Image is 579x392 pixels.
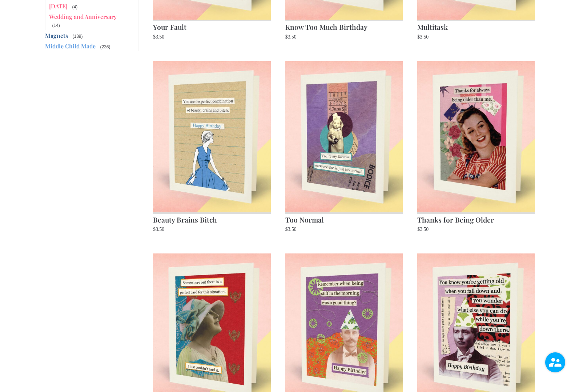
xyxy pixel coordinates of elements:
span: $ [285,227,288,232]
img: user.png [545,352,565,372]
span: $ [153,34,156,40]
h2: Your Fault [153,20,271,33]
img: Beauty Brains Bitch [153,61,271,212]
span: (14) [51,22,60,29]
a: Wedding and Anniversary [49,13,117,20]
a: [DATE] [49,2,68,10]
span: (236) [99,44,111,50]
span: $ [285,34,288,40]
bdi: 3.50 [285,227,297,232]
bdi: 3.50 [153,34,164,40]
h2: Multitask [417,20,535,33]
span: (189) [72,33,83,40]
h2: Beauty Brains Bitch [153,212,271,225]
h2: Know Too Much Birthday [285,20,403,33]
bdi: 3.50 [153,227,164,232]
bdi: 3.50 [417,34,429,40]
h2: Thanks for Being Older [417,212,535,225]
a: Magnets [45,32,68,39]
img: Thanks for Being Older [417,61,535,212]
bdi: 3.50 [417,227,429,232]
span: $ [417,34,420,40]
bdi: 3.50 [285,34,297,40]
h2: Too Normal [285,212,403,225]
a: Too Normal $3.50 [285,61,403,233]
a: Thanks for Being Older $3.50 [417,61,535,233]
a: Beauty Brains Bitch $3.50 [153,61,271,233]
span: $ [153,227,156,232]
span: (4) [71,4,78,10]
span: $ [417,227,420,232]
img: Too Normal [285,61,403,212]
a: Middle Child Made [45,42,96,50]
